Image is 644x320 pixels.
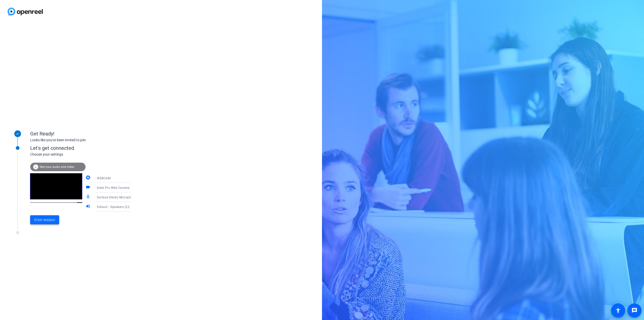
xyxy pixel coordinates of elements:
span: Surface Stereo Microphones (Surface High Definition Audio) [97,195,185,199]
span: Default - Speakers (22- Desk Pro Web Camera) (05a6:0b04) [97,205,184,209]
div: Get Ready! [30,130,131,137]
mat-icon: mic_none [86,194,92,200]
span: WEBCAM [97,176,110,180]
mat-icon: accessibility [615,307,621,313]
span: Desk Pro Web Camera (05a6:0b04) [97,186,149,190]
div: Choose your settings [30,152,141,157]
span: Test your audio and video [39,165,74,169]
div: Let's get connected. [30,144,141,152]
mat-icon: info [33,164,39,170]
mat-icon: camera [86,175,92,181]
button: Enter session [30,215,59,224]
mat-icon: videocam [86,185,92,191]
span: Enter session [34,217,55,223]
mat-icon: message [631,307,637,313]
div: Looks like you've been invited to join [30,137,131,143]
mat-icon: volume_up [86,204,92,210]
